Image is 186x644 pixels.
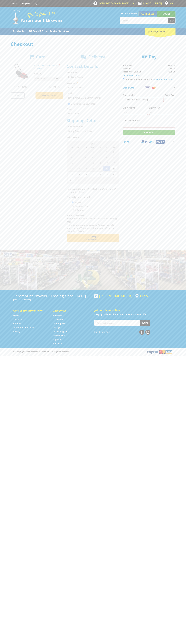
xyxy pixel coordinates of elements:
input: Pay Now [123,130,175,135]
span: 8:00am - 4:00pm [112,2,129,5]
a: Go to the Home page [13,314,19,317]
a: Go to the Hardware page [53,314,62,317]
span: Pay [149,54,156,60]
h5: Corporate Information [13,309,47,312]
a: Go to the Steel Supplies page [53,322,66,325]
input: Please accept the terms and conditions. [123,78,124,80]
label: I understand and accept the [125,78,173,81]
img: Paramount Browns' [11,9,64,24]
span: Set your store [120,11,139,16]
a: Go to the Contact page [11,2,18,5]
a: View a map of Gepps Cross location [135,294,148,298]
input: MM [123,110,148,115]
label: Card holder name [123,119,175,122]
a: Go to the registration page [22,2,30,5]
div: ® Copyright 2025 Paramount Browns'. All Rights Reserved. [11,349,175,354]
h5: Categories [53,309,86,312]
span: $229.00 [168,64,175,67]
img: PayPal [141,140,154,144]
a: Go to the Timber Supplies page [53,330,68,333]
a: Go to the BROWNS Scrap Metal Services page [27,28,71,35]
a: Log in [34,2,39,5]
img: PayPal, Mastercard, Visa accepted [146,349,173,354]
button: PayPal Pay in 4 [123,138,175,146]
button: Credit Card [123,84,175,91]
a: Go to the Wheelie Bins page [53,334,65,337]
label: Expiry month [123,106,148,109]
h1: Checkout [11,41,175,47]
div: [PHONE_NUMBER] [94,294,132,298]
div: Stay Connected [94,329,150,335]
p: Keep up to date with the latest news and special offers. [94,313,173,316]
div: Cart [145,28,175,35]
input: YY [149,110,174,115]
strong: Total Price (inc. GST) [123,70,143,73]
a: Go to the Privacy page [13,330,20,333]
img: Mastercard [151,86,156,89]
button: Join [140,320,150,326]
button: Go [168,18,175,23]
a: Go to the Products page [11,28,26,35]
span: Pay in 4 [156,140,164,143]
span: Shipping [123,67,131,70]
span: OPEN [DATE] [99,2,129,5]
a: Go to the Machinery page [53,318,63,321]
h5: Join our Newsletter [94,308,173,312]
img: Visa [144,86,150,89]
a: Mount [PERSON_NAME] [157,11,175,21]
label: Card number [123,93,164,97]
input: Search [120,18,168,23]
p: [STREET_ADDRESS] [13,298,92,301]
a: Go to the Storage page [53,326,60,329]
a: Go to the Skip Bins page [53,338,61,341]
span: $0.00 [170,67,175,70]
input: Your email address [95,320,140,326]
label: Expiry year [149,106,174,109]
a: Go to the Terms and Conditions page [13,326,34,329]
span: Change Order [126,74,139,77]
a: Change Order [123,73,140,78]
a: Go to the About Us page [13,318,22,321]
h3: Paramount Browns' - Trading since [DATE] [13,294,92,298]
strong: $229.00 [168,70,175,73]
span: Sub Total [123,64,132,67]
a: Terms and Conditions [152,78,173,81]
a: Go to the Contact page [13,322,21,325]
a: Gepps Cross [139,11,157,16]
span: (1 item) [156,30,165,33]
a: Go to the Gift Cards page [53,342,62,345]
span: Credit Card [123,86,134,89]
span: PayPal [123,140,129,143]
label: CVC / CVV [165,93,175,97]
